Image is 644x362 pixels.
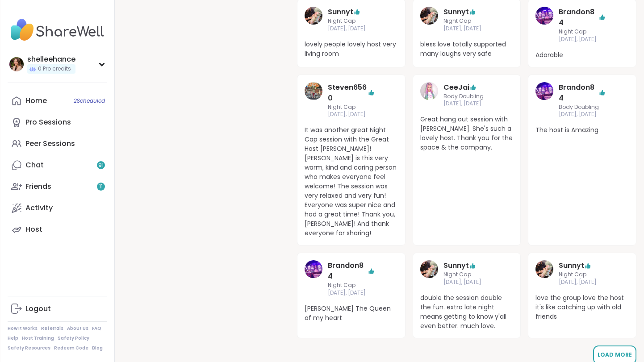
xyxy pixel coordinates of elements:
div: Chat [25,160,44,170]
a: Host Training [22,335,54,341]
a: Logout [8,298,107,320]
div: Host [25,225,42,234]
a: Pro Sessions [8,112,107,133]
img: Sunnyt [420,7,438,25]
span: Adorable [535,50,629,60]
span: lovely people lovely host very living room [305,40,398,58]
img: Sunnyt [305,7,322,25]
div: Activity [25,203,53,213]
a: CeeJai [443,82,469,93]
span: 0 Pro credits [38,65,71,73]
a: Sunnyt [420,260,438,286]
span: [DATE], [DATE] [328,111,375,118]
span: Night Cap [559,271,606,279]
span: Night Cap [443,271,490,279]
span: [DATE], [DATE] [559,36,606,43]
a: CeeJai [420,82,438,108]
span: Body Doubling [559,104,606,111]
span: 2 Scheduled [74,97,105,104]
span: [DATE], [DATE] [559,279,606,286]
span: [DATE], [DATE] [328,25,375,33]
span: Night Cap [328,282,375,289]
a: Brandon84 [559,7,598,28]
span: Night Cap [559,28,606,36]
span: [DATE], [DATE] [443,100,490,108]
div: Peer Sessions [25,139,75,149]
span: [DATE], [DATE] [443,279,490,286]
a: Brandon84 [305,260,322,297]
span: Night Cap [328,17,375,25]
a: Activity [8,197,107,219]
span: love the group love the host it's like catching up with old friends [535,293,629,321]
div: Pro Sessions [25,117,71,127]
a: Sunnyt [420,7,438,33]
img: Brandon84 [535,7,553,25]
span: The host is Amazing [535,125,629,135]
span: [PERSON_NAME] The Queen of my heart [305,304,398,323]
span: Body Doubling [443,93,490,100]
span: 91 [98,162,104,169]
a: Steven6560 [328,82,368,104]
a: Sunnyt [443,260,469,271]
a: Brandon84 [328,260,368,282]
a: Home2Scheduled [8,90,107,112]
a: How It Works [8,325,38,332]
a: Brandon84 [559,82,598,104]
span: Night Cap [328,104,375,111]
a: Safety Policy [58,335,89,341]
img: Sunnyt [535,260,553,278]
span: 11 [99,183,103,191]
a: Sunnyt [559,260,584,271]
span: [DATE], [DATE] [328,289,375,297]
a: Peer Sessions [8,133,107,154]
img: Steven6560 [305,82,322,100]
a: Chat91 [8,154,107,176]
a: Friends11 [8,176,107,197]
img: ShareWell Nav Logo [8,14,107,46]
div: Logout [25,304,51,314]
span: It was another great Night Cap session with the Great Host [PERSON_NAME]! [PERSON_NAME] is this v... [305,125,398,238]
img: shelleehance [9,57,24,71]
div: shelleehance [27,54,75,64]
span: Night Cap [443,17,490,25]
a: Sunnyt [305,7,322,33]
span: [DATE], [DATE] [559,111,606,118]
span: [DATE], [DATE] [443,25,490,33]
a: Redeem Code [54,345,88,351]
span: Great hang out session with [PERSON_NAME]. She's such a lovely host. Thank you for the space & th... [420,115,514,152]
a: Referrals [41,325,63,332]
a: Sunnyt [328,7,353,17]
a: Blog [92,345,103,351]
a: Help [8,335,18,341]
img: Sunnyt [420,260,438,278]
a: FAQ [92,325,101,332]
img: CeeJai [420,82,438,100]
span: Load More [598,351,632,358]
a: Host [8,219,107,240]
img: Brandon84 [305,260,322,278]
span: bless love totally supported many laughs very safe [420,40,514,58]
div: Friends [25,182,51,191]
a: About Us [67,325,88,332]
a: Brandon84 [535,7,553,43]
img: Brandon84 [535,82,553,100]
a: Safety Resources [8,345,50,351]
a: Steven6560 [305,82,322,119]
a: Sunnyt [443,7,469,17]
a: Brandon84 [535,82,553,119]
a: Sunnyt [535,260,553,286]
span: double the session double the fun. extra late night means getting to know y'all even better. much... [420,293,514,331]
div: Home [25,96,47,106]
